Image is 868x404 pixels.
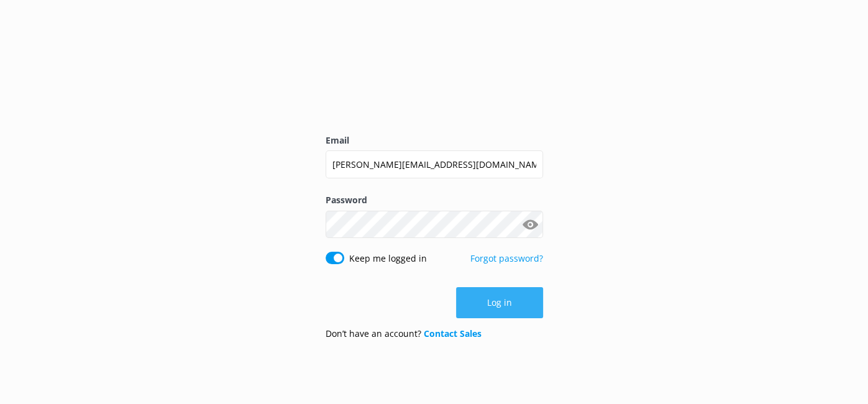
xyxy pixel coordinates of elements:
p: Don’t have an account? [326,327,482,341]
button: Show password [518,212,543,237]
button: Log in [456,287,543,318]
a: Forgot password? [470,252,543,264]
a: Contact Sales [424,328,482,339]
label: Keep me logged in [349,252,427,265]
input: user@emailaddress.com [326,150,543,178]
label: Email [326,134,543,147]
label: Password [326,193,543,207]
